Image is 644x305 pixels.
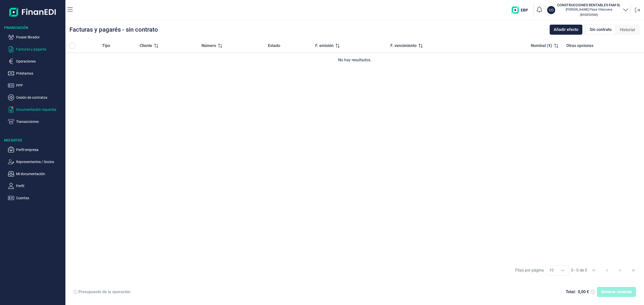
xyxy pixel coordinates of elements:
button: Perfil empresa [8,147,63,153]
div: All items unselected [69,43,75,49]
span: Nominal (€) [531,43,552,49]
p: Operaciones [16,58,63,64]
p: Préstamos [16,70,63,76]
span: Sin contrato [590,27,612,33]
button: PPP [8,82,63,88]
p: Perfil empresa [16,147,63,153]
span: Cliente [140,43,152,49]
p: CO [549,8,554,13]
div: Facturas y pagarés - sin contrato [69,27,158,33]
button: Previous Page [601,264,613,276]
span: F. emisión [315,43,334,49]
span: Tipo [102,43,110,49]
div: 0,00 € [578,289,589,294]
img: erp [512,7,532,14]
div: Historial [616,25,639,35]
div: Sin contrato [585,24,616,35]
button: Documentación requerida [8,107,63,113]
p: Cesión de contratos [16,94,63,100]
button: COCONSTRUCCIONES RENTABLES FAM SL[PERSON_NAME] Plaza Villanueva(B93653566) [547,3,629,18]
p: Perfil [16,183,63,189]
p: PPP [16,82,63,88]
button: Añadir efecto [550,25,582,35]
button: First Page [588,264,600,276]
span: 0 - 0 de 0 [571,268,587,272]
div: Choose [557,266,569,275]
div: Filas por página [515,267,544,273]
button: Representantes / Socios [8,159,63,165]
div: Total: [566,289,576,294]
button: Last Page [627,264,639,276]
p: Facturas y pagarés [16,46,63,52]
button: Operaciones [8,58,63,64]
button: Cuentas [8,195,63,201]
button: Perfil [8,183,63,189]
span: Número [202,43,216,49]
span: Historial [620,27,635,33]
small: Copiar cif [580,13,598,17]
p: Mi documentación [16,171,63,177]
span: Añadir efecto [554,27,578,33]
button: Poseer librador [8,34,63,40]
button: Facturas y pagarés [8,46,63,52]
div: No hay resultados. [69,57,640,63]
p: [PERSON_NAME] Plaza Villanueva [557,8,621,12]
button: Cesión de contratos [8,94,63,100]
button: Mi documentación [8,171,63,177]
button: Préstamos [8,70,63,76]
p: Representantes / Socios [16,159,63,165]
p: Poseer librador [16,34,63,40]
p: Transacciones [16,119,63,125]
button: Transacciones [8,119,63,125]
button: Next Page [614,264,626,276]
span: Estado [268,43,280,49]
h3: CONSTRUCCIONES RENTABLES FAM SL [557,3,621,8]
span: F. vencimiento [390,43,417,49]
p: Cuentas [16,195,63,201]
img: Logo de aplicación [9,4,56,20]
span: Otras opciones [566,43,593,49]
p: Documentación requerida [16,107,63,113]
div: Presupuesto de la operación [78,289,130,294]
